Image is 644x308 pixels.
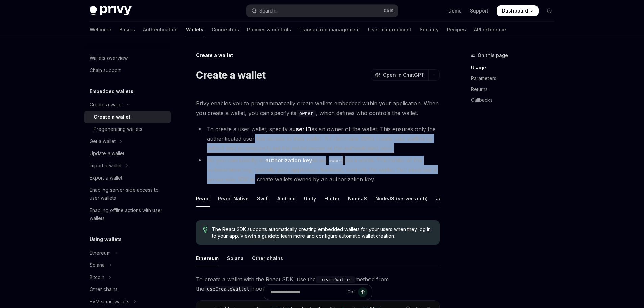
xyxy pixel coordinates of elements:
[90,102,123,108] div: Create a wallet
[196,124,440,153] li: To create a user wallet, specify a as an owner of the wallet. This ensures only the authenticated...
[470,7,488,14] a: Support
[84,295,171,308] button: Toggle EVM smart wallets section
[90,275,104,280] div: Bitcoin
[94,125,142,133] div: Pregenerating wallets
[84,259,171,271] button: Toggle Solana section
[196,99,440,118] span: Privy enables you to programmatically create wallets embedded within your application. When you c...
[90,174,122,182] div: Export a wallet
[84,184,171,204] a: Enabling server-side access to user wallets
[247,22,291,38] a: Policies & controls
[257,191,269,207] div: Swift
[84,64,171,76] a: Chain support
[277,191,296,207] div: Android
[84,135,171,147] button: Toggle Get a wallet section
[84,111,171,123] a: Create a wallet
[84,147,171,160] a: Update a wallet
[90,285,118,293] div: Other chains
[90,235,122,243] h5: Using wallets
[84,123,171,135] a: Pregenerating wallets
[84,99,171,111] button: Toggle Create a wallet section
[143,22,178,38] a: Authentication
[448,7,462,14] a: Demo
[296,110,316,117] code: owner
[196,250,219,266] div: Ethereum
[203,227,208,233] svg: Tip
[119,22,135,38] a: Basics
[471,84,560,95] a: Returns
[196,275,440,293] span: To create a wallet with the React SDK, use the method from the hook:
[196,69,266,81] h1: Create a wallet
[478,51,508,60] span: On this page
[90,6,132,16] img: dark logo
[90,139,116,144] div: Get a wallet
[304,191,316,207] div: Unity
[316,276,355,283] code: createWallet
[196,52,440,59] div: Create a wallet
[196,156,440,184] li: Or, you can specify an as an on a wallet. The holder of the authorization key, typically your app...
[348,191,367,207] div: NodeJS
[259,7,278,15] div: Search...
[84,283,171,295] a: Other chains
[326,157,345,164] code: owner
[90,206,167,222] div: Enabling offline actions with user wallets
[292,126,311,133] strong: user ID
[90,54,128,62] div: Wallets overview
[384,8,394,14] span: Ctrl K
[90,262,105,268] div: Solana
[502,7,528,14] span: Dashboard
[471,62,560,73] a: Usage
[212,22,239,38] a: Connectors
[368,22,411,38] a: User management
[227,250,244,266] div: Solana
[436,191,448,207] div: Java
[383,72,424,78] span: Open in ChatGPT
[90,66,121,74] div: Chain support
[265,157,312,164] strong: authorization key
[252,233,275,239] a: this guide
[544,5,555,16] button: Toggle dark mode
[90,87,133,95] h5: Embedded wallets
[420,22,439,38] a: Security
[84,160,171,172] button: Toggle Import a wallet section
[84,204,171,224] a: Enabling offline actions with user wallets
[246,5,398,17] button: Open search
[447,22,466,38] a: Recipes
[90,149,124,158] div: Update a wallet
[218,191,249,207] div: React Native
[84,52,171,64] a: Wallets overview
[212,226,433,239] span: The React SDK supports automatically creating embedded wallets for your users when they log in to...
[90,163,122,168] div: Import a wallet
[471,73,560,84] a: Parameters
[94,113,130,121] div: Create a wallet
[299,22,360,38] a: Transaction management
[90,22,111,38] a: Welcome
[252,250,283,266] div: Other chains
[371,69,428,81] button: Open in ChatGPT
[90,299,129,304] div: EVM smart wallets
[84,247,171,259] button: Toggle Ethereum section
[375,191,428,207] div: NodeJS (server-auth)
[186,22,204,38] a: Wallets
[324,191,340,207] div: Flutter
[358,287,367,297] button: Send message
[90,186,167,202] div: Enabling server-side access to user wallets
[196,191,210,207] div: React
[471,95,560,105] a: Callbacks
[84,271,171,283] button: Toggle Bitcoin section
[90,250,111,256] div: Ethereum
[497,5,539,16] a: Dashboard
[474,22,506,38] a: API reference
[271,285,344,300] input: Ask a question...
[84,172,171,184] a: Export a wallet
